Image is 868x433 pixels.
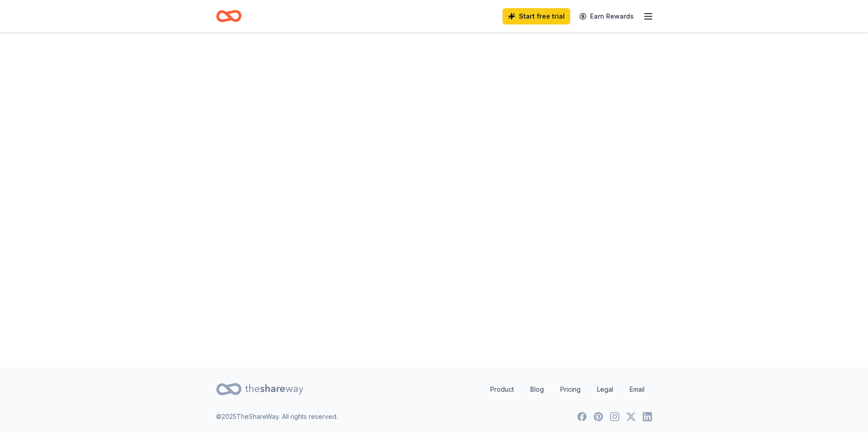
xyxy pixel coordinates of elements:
a: Blog [523,380,551,399]
a: Home [216,5,242,27]
a: Pricing [553,380,588,399]
a: Legal [590,380,621,399]
a: Product [483,380,521,399]
p: © 2025 TheShareWay. All rights reserved. [216,411,338,422]
a: Earn Rewards [574,8,639,25]
a: Start free trial [503,8,570,25]
nav: quick links [483,380,652,399]
a: Email [622,380,652,399]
